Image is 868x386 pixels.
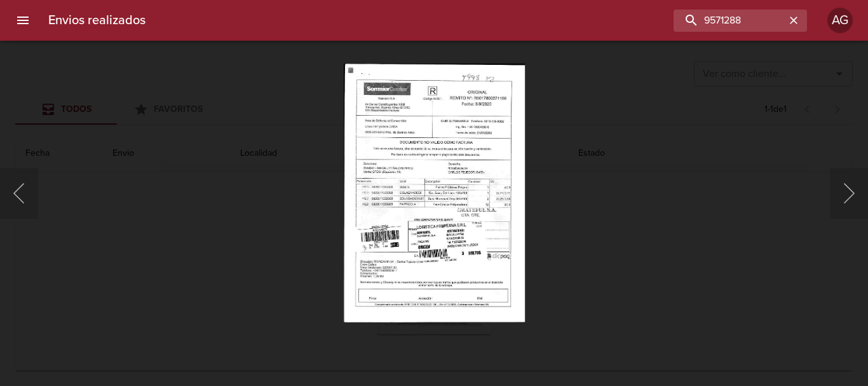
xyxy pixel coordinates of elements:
div: Abrir información de usuario [827,8,853,33]
button: Siguiente [830,168,868,219]
h6: Envios realizados [48,10,146,31]
img: Image [343,64,524,322]
input: buscar [674,10,785,32]
div: AG [827,8,853,33]
button: menu [8,5,38,36]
